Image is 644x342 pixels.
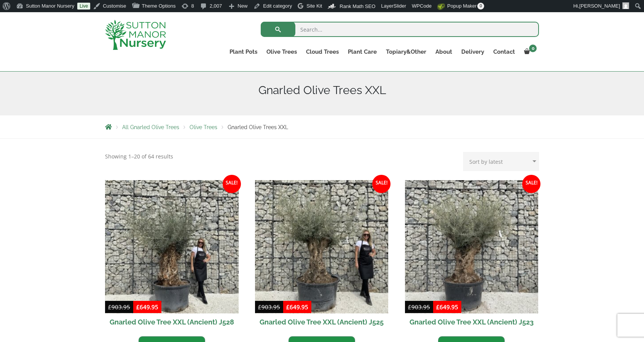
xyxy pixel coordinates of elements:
[408,303,430,311] bdi: 903.95
[579,3,620,9] span: [PERSON_NAME]
[255,180,389,331] a: Sale! Gnarled Olive Tree XXL (Ancient) J525
[77,3,90,10] a: Live
[136,303,158,311] bdi: 649.95
[136,303,140,311] span: £
[405,180,539,314] img: Gnarled Olive Tree XXL (Ancient) J523
[529,45,537,52] span: 0
[190,124,217,130] a: Olive Trees
[105,152,173,161] p: Showing 1–20 of 64 results
[405,180,539,331] a: Sale! Gnarled Olive Tree XXL (Ancient) J523
[262,46,301,57] a: Olive Trees
[105,124,539,130] nav: Breadcrumbs
[258,303,261,311] span: £
[286,303,290,311] span: £
[343,46,381,57] a: Plant Care
[122,124,179,130] a: All Gnarled Olive Trees
[301,46,343,57] a: Cloud Trees
[261,22,539,37] input: Search...
[105,180,239,331] a: Sale! Gnarled Olive Tree XXL (Ancient) J528
[105,313,239,331] h2: Gnarled Olive Tree XXL (Ancient) J528
[255,313,389,331] h2: Gnarled Olive Tree XXL (Ancient) J525
[258,303,280,311] bdi: 903.95
[228,124,288,130] span: Gnarled Olive Trees XXL
[457,46,489,57] a: Delivery
[408,303,411,311] span: £
[463,152,539,171] select: Shop order
[520,46,539,57] a: 0
[108,303,130,311] bdi: 903.95
[436,303,440,311] span: £
[372,175,391,193] span: Sale!
[105,180,239,314] img: Gnarled Olive Tree XXL (Ancient) J528
[105,83,539,97] h1: Gnarled Olive Trees XXL
[108,303,112,311] span: £
[405,313,539,331] h2: Gnarled Olive Tree XXL (Ancient) J523
[381,46,431,57] a: Topiary&Other
[431,46,457,57] a: About
[286,303,308,311] bdi: 649.95
[489,46,520,57] a: Contact
[255,180,389,314] img: Gnarled Olive Tree XXL (Ancient) J525
[522,175,540,193] span: Sale!
[306,3,322,9] span: Site Kit
[477,3,484,10] span: 0
[105,20,166,50] img: logo
[340,3,375,9] span: Rank Math SEO
[436,303,458,311] bdi: 649.95
[225,46,262,57] a: Plant Pots
[223,175,241,193] span: Sale!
